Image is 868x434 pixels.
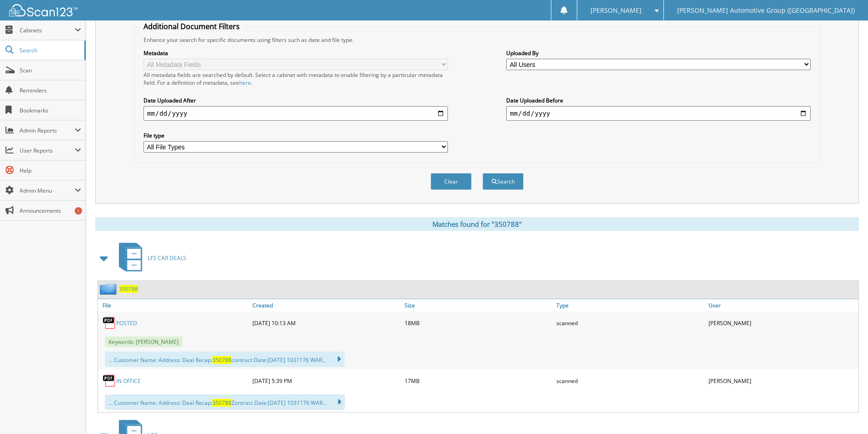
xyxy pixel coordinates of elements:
span: [PERSON_NAME] Automotive Group ([GEOGRAPHIC_DATA]) [677,8,855,13]
button: Search [483,173,524,190]
label: Date Uploaded After [144,97,448,104]
div: All metadata fields are searched by default. Select a cabinet with metadata to enable filtering b... [144,71,448,87]
label: File type [144,132,448,139]
span: User Reports [20,147,75,154]
label: Date Uploaded Before [506,97,811,104]
a: Size [402,299,555,311]
input: end [506,106,811,121]
span: 350788 [212,356,231,364]
label: Metadata [144,49,448,57]
span: Admin Menu [20,187,75,194]
div: [PERSON_NAME] [706,314,858,332]
a: 350788 [119,285,138,293]
div: 17MB [402,372,555,390]
div: [DATE] 10:13 AM [250,314,402,332]
span: Cabinets [20,26,75,34]
a: Type [554,299,706,311]
span: Admin Reports [20,127,75,134]
a: POSTED [116,319,137,327]
button: Clear [431,173,472,190]
div: ... Customer Name: Address: Deal Recap: contract Date:[DATE] 1031176 WAR... [105,352,344,367]
span: Bookmarks [20,107,81,114]
div: [DATE] 5:39 PM [250,372,402,390]
a: Created [250,299,402,311]
div: Enhance your search for specific documents using filters such as date and file type. [139,36,815,44]
label: Uploaded By [506,49,811,57]
input: start [144,106,448,121]
div: scanned [554,372,706,390]
div: 1 [75,207,82,214]
span: 350788 [212,399,231,407]
div: Matches found for "350788" [95,217,859,231]
img: PDF.png [103,374,116,388]
span: Keywords: [PERSON_NAME] [105,337,182,347]
span: Help [20,167,81,174]
a: User [706,299,858,311]
a: File [98,299,250,311]
img: folder2.png [100,283,119,295]
span: Reminders [20,87,81,94]
img: scan123-logo-white.svg [9,4,77,16]
span: Scan [20,66,81,74]
span: Search [20,46,80,54]
span: Announcements [20,207,81,214]
div: [PERSON_NAME] [706,372,858,390]
a: IN OFFICE [116,377,141,385]
span: [PERSON_NAME] [591,8,642,13]
a: LFS CAR DEALS [113,240,186,276]
img: PDF.png [103,316,116,330]
a: here [239,79,251,87]
div: scanned [554,314,706,332]
div: 18MB [402,314,555,332]
legend: Additional Document Filters [139,21,244,31]
span: LFS CAR DEALS [148,254,186,262]
div: ... Customer Name: Address: Deal Recap: Zontract Date:[DATE] 1031176 WAR... [105,394,345,410]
